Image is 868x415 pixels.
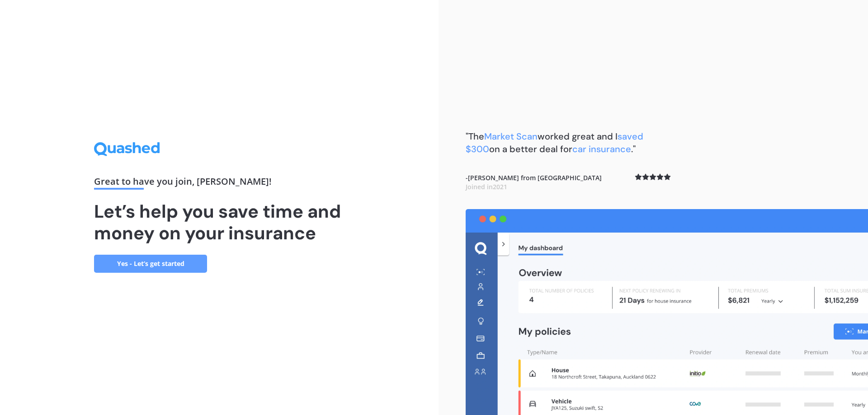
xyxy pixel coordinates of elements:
span: car insurance [572,143,631,155]
b: - [PERSON_NAME] from [GEOGRAPHIC_DATA] [466,173,602,191]
img: dashboard.webp [466,209,868,415]
a: Yes - Let’s get started [94,255,207,273]
span: saved $300 [466,131,643,155]
span: Market Scan [484,131,538,142]
h1: Let’s help you save time and money on your insurance [94,201,344,244]
b: "The worked great and I on a better deal for ." [466,131,643,155]
div: Great to have you join , [PERSON_NAME] ! [94,177,344,190]
span: Joined in 2021 [466,182,507,191]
